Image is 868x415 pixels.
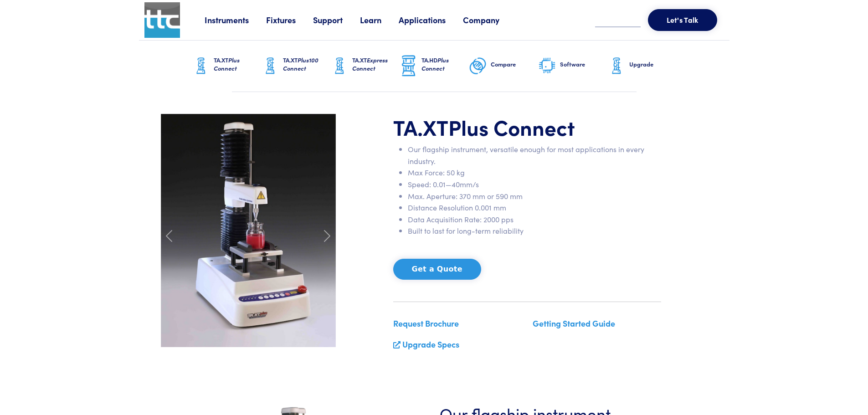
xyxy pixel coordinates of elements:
[408,225,661,237] li: Built to last for long-term reliability
[400,54,418,78] img: ta-hd-graphic.png
[313,14,360,26] a: Support
[161,114,336,347] img: carousel-ta-xt-plus-bloom.jpg
[560,60,607,68] h6: Software
[192,55,210,77] img: ta-xt-graphic.png
[330,41,400,92] a: TA.XTExpress Connect
[402,338,459,350] a: Upgrade Specs
[144,2,180,38] img: ttc_logo_1x1_v1.0.png
[469,55,487,77] img: compare-graphic.png
[408,143,661,167] li: Our flagship instrument, versatile enough for most applications in every industry.
[421,56,469,72] h6: TA.HD
[352,56,400,72] h6: TA.XT
[408,179,661,190] li: Speed: 0.01—40mm/s
[408,202,661,214] li: Distance Resolution 0.001 mm
[261,41,330,92] a: TA.XTPlus100 Connect
[266,14,313,26] a: Fixtures
[283,56,330,72] h6: TA.XT
[352,56,388,72] span: Express Connect
[192,41,261,92] a: TA.XTPlus Connect
[399,14,463,26] a: Applications
[607,55,626,77] img: ta-xt-graphic.png
[393,114,661,140] h1: TA.XT
[491,60,538,68] h6: Compare
[261,55,279,77] img: ta-xt-graphic.png
[538,41,607,92] a: Software
[469,41,538,92] a: Compare
[463,14,517,26] a: Company
[400,41,469,92] a: TA.HDPlus Connect
[283,56,318,72] span: Plus100 Connect
[408,167,661,179] li: Max Force: 50 kg
[408,214,661,225] li: Data Acquisition Rate: 2000 pps
[360,14,399,26] a: Learn
[648,9,717,31] button: Let's Talk
[533,318,615,329] a: Getting Started Guide
[421,56,449,72] span: Plus Connect
[629,60,677,68] h6: Upgrade
[393,318,459,329] a: Request Brochure
[205,14,266,26] a: Instruments
[607,41,677,92] a: Upgrade
[408,190,661,202] li: Max. Aperture: 370 mm or 590 mm
[330,55,349,77] img: ta-xt-graphic.png
[214,56,240,72] span: Plus Connect
[448,112,575,141] span: Plus Connect
[393,259,481,280] button: Get a Quote
[214,56,261,72] h6: TA.XT
[538,56,556,76] img: software-graphic.png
